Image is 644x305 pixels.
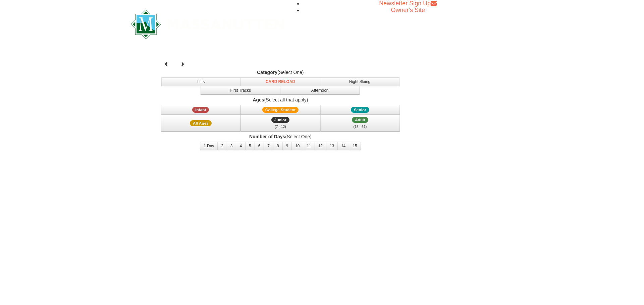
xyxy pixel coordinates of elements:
[131,10,284,39] img: Massanutten Resort Logo
[160,96,401,103] label: (Select all that apply)
[245,123,316,130] div: (7 - 12)
[271,117,289,123] span: Junior
[200,142,218,150] button: 1 Day
[240,77,320,86] button: Card Reload
[253,97,264,102] strong: Ages
[320,105,400,115] button: Senior
[240,105,320,115] button: College Student
[303,142,315,150] button: 11
[325,123,396,130] div: (13 - 61)
[245,142,255,150] button: 5
[320,115,400,132] button: Adult (13 - 61)
[262,107,299,113] span: College Student
[161,77,241,86] button: Lifts
[351,107,369,113] span: Senior
[161,105,241,115] button: Infant
[352,117,368,123] span: Adult
[264,142,273,150] button: 7
[240,115,320,132] button: Junior (7 - 12)
[320,77,400,86] button: Night Skiing
[131,15,284,31] a: Massanutten Resort
[201,86,280,95] button: First Tracks
[257,70,277,75] strong: Category
[161,115,241,132] button: All Ages
[217,142,227,150] button: 2
[190,120,212,126] span: All Ages
[160,133,401,140] label: (Select One)
[236,142,246,150] button: 4
[337,142,349,150] button: 14
[255,142,264,150] button: 6
[315,142,326,150] button: 12
[249,134,285,139] strong: Number of Days
[160,69,401,76] label: (Select One)
[273,142,283,150] button: 8
[391,7,425,13] a: Owner's Site
[326,142,338,150] button: 13
[227,142,236,150] button: 3
[291,142,303,150] button: 10
[282,142,292,150] button: 9
[349,142,361,150] button: 15
[280,86,360,95] button: Afternoon
[192,107,209,113] span: Infant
